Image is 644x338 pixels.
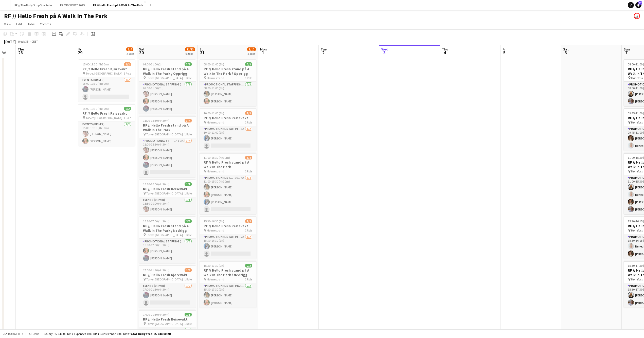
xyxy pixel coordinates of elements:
app-user-avatar: Marit Holvik [634,13,640,19]
a: 37 [635,2,641,8]
span: Comms [40,22,51,26]
div: [DATE] [4,39,16,44]
span: View [4,22,11,26]
span: Jobs [27,22,35,26]
a: Comms [38,21,53,27]
h1: RF // Hello Fresh på A Walk In The Park [4,12,108,20]
a: Edit [14,21,24,27]
button: RF // KVADRAT 2025 [56,0,89,10]
div: CEST [31,40,38,43]
a: Jobs [25,21,37,27]
span: Total Budgeted 95 040.00 KR [129,332,171,336]
span: Edit [16,22,22,26]
a: View [2,21,13,27]
button: Budgeted [3,331,24,337]
button: RF // The Body Shop Spa Serie [10,0,56,10]
button: RF // Hello Fresh på A Walk In The Park [89,0,147,10]
div: Salary 95 040.00 KR + Expenses 0.00 KR + Subsistence 0.00 KR = [44,332,171,336]
span: All jobs [28,332,40,336]
span: Budgeted [8,332,23,336]
span: 37 [638,1,642,5]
